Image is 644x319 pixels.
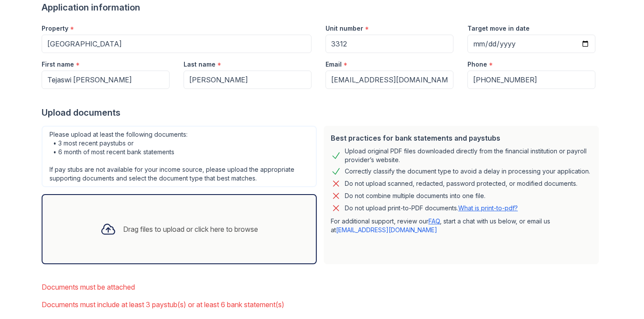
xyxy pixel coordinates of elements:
[345,166,590,177] div: Correctly classify the document type to avoid a delay in processing your application.
[42,296,602,313] li: Documents must include at least 3 paystub(s) or at least 6 bank statement(s)
[184,60,216,69] label: Last name
[331,217,592,234] p: For additional support, review our , start a chat with us below, or email us at
[458,204,518,212] a: What is print-to-pdf?
[467,60,487,69] label: Phone
[345,147,592,164] div: Upload original PDF files downloaded directly from the financial institution or payroll provider’...
[345,178,577,189] div: Do not upload scanned, redacted, password protected, or modified documents.
[42,278,602,296] li: Documents must be attached
[326,60,342,69] label: Email
[42,106,602,119] div: Upload documents
[345,191,485,201] div: Do not combine multiple documents into one file.
[123,224,258,234] div: Drag files to upload or click here to browse
[42,60,74,69] label: First name
[331,133,592,143] div: Best practices for bank statements and paystubs
[428,217,440,225] a: FAQ
[42,24,68,33] label: Property
[42,1,602,14] div: Application information
[336,226,437,234] a: [EMAIL_ADDRESS][DOMAIN_NAME]
[467,24,530,33] label: Target move in date
[326,24,363,33] label: Unit number
[42,126,317,187] div: Please upload at least the following documents: • 3 most recent paystubs or • 6 month of most rec...
[345,204,518,213] p: Do not upload print-to-PDF documents.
